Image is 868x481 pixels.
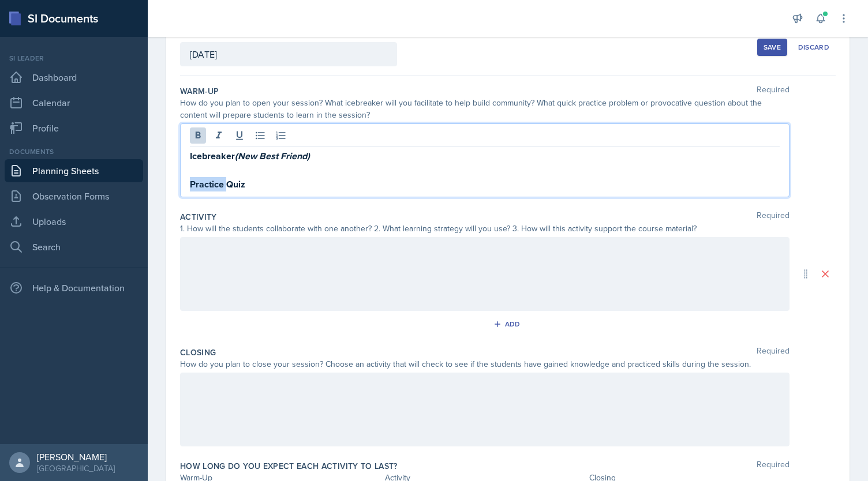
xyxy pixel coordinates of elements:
[5,117,143,140] a: Profile
[190,149,310,163] strong: Icebreaker
[757,39,787,56] button: Save
[5,159,143,182] a: Planning Sheets
[235,149,310,163] em: (New Best Friend)
[5,66,143,89] a: Dashboard
[496,320,521,329] div: Add
[180,347,216,358] label: Closing
[180,211,217,223] label: Activity
[757,85,790,97] span: Required
[5,276,143,299] div: Help & Documentation
[5,146,143,157] div: Documents
[190,178,245,191] strong: Practice Quiz
[37,463,115,474] div: [GEOGRAPHIC_DATA]
[180,97,790,121] div: How do you plan to open your session? What icebreaker will you facilitate to help build community...
[180,460,398,472] label: How long do you expect each activity to last?
[180,358,790,370] div: How do you plan to close your session? Choose an activity that will check to see if the students ...
[798,43,829,52] div: Discard
[180,85,219,97] label: Warm-Up
[5,53,143,63] div: Si leader
[5,91,143,114] a: Calendar
[37,451,115,463] div: [PERSON_NAME]
[5,185,143,208] a: Observation Forms
[764,43,781,52] div: Save
[5,235,143,258] a: Search
[5,210,143,233] a: Uploads
[792,39,836,56] button: Discard
[180,223,790,235] div: 1. How will the students collaborate with one another? 2. What learning strategy will you use? 3....
[489,315,527,333] button: Add
[757,211,790,223] span: Required
[757,347,790,358] span: Required
[757,460,790,472] span: Required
